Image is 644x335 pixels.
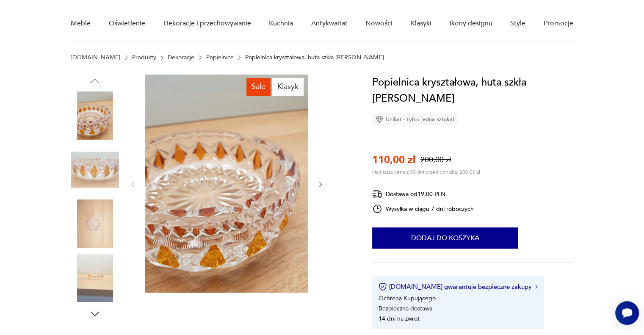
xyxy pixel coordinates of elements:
[372,189,382,199] img: Ikona dostawy
[535,285,538,289] img: Ikona strzałki w prawo
[132,54,156,61] a: Produkty
[411,7,431,40] a: Klasyki
[71,91,119,140] img: Zdjęcie produktu Popielnica kryształowa, huta szkła Julia
[379,305,432,313] li: Bezpieczna dostawa
[71,254,119,302] img: Zdjęcie produktu Popielnica kryształowa, huta szkła Julia
[163,7,251,40] a: Dekoracje i przechowywanie
[71,199,119,248] img: Zdjęcie produktu Popielnica kryształowa, huta szkła Julia
[206,54,234,61] a: Popielnice
[379,315,420,323] li: 14 dni na zwrot
[372,227,518,249] button: Dodaj do koszyka
[145,75,308,293] img: Zdjęcie produktu Popielnica kryształowa, huta szkła Julia
[71,54,120,61] a: [DOMAIN_NAME]
[372,113,458,126] div: Unikat - tylko jedna sztuka!
[510,7,525,40] a: Style
[379,282,537,291] button: [DOMAIN_NAME] gwarantuje bezpieczne zakupy
[272,78,304,96] div: Klasyk
[372,153,415,167] p: 110,00 zł
[615,301,639,325] iframe: Smartsupp widget button
[379,282,387,291] img: Ikona certyfikatu
[372,189,474,199] div: Dostawa od 19,00 PLN
[372,204,474,214] div: Wysyłka w ciągu 7 dni roboczych
[365,7,392,40] a: Nowości
[168,54,194,61] a: Dekoracje
[311,7,348,40] a: Antykwariat
[379,294,436,302] li: Ochrona Kupującego
[269,7,293,40] a: Kuchnia
[71,146,119,194] img: Zdjęcie produktu Popielnica kryształowa, huta szkła Julia
[372,75,573,107] h1: Popielnica kryształowa, huta szkła [PERSON_NAME]
[245,54,384,61] p: Popielnica kryształowa, huta szkła [PERSON_NAME]
[544,7,573,40] a: Promocje
[71,7,91,40] a: Meble
[246,78,271,96] div: Sale
[376,116,383,123] img: Ikona diamentu
[420,155,451,165] p: 200,00 zł
[372,169,480,175] p: Najniższa cena z 30 dni przed obniżką: 200,00 zł
[449,7,492,40] a: Ikony designu
[109,7,145,40] a: Oświetlenie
